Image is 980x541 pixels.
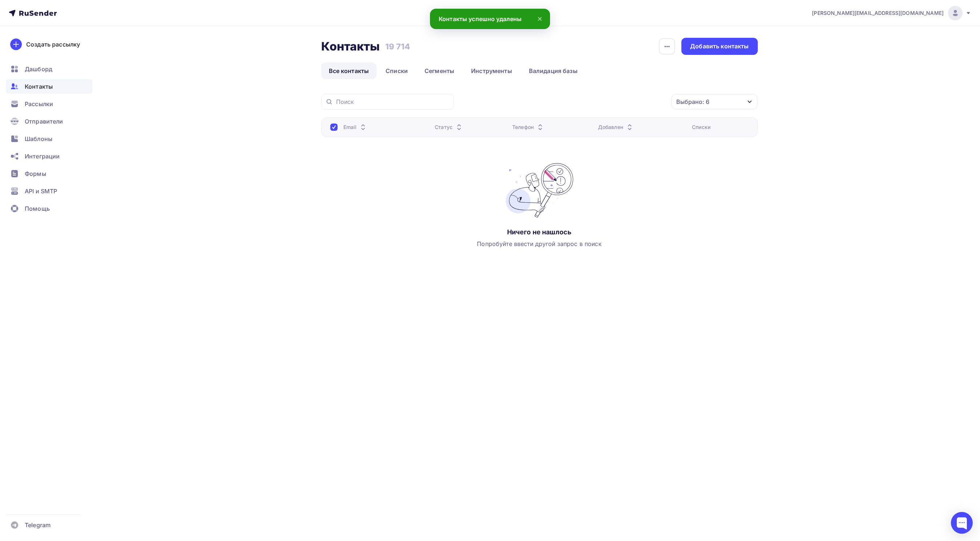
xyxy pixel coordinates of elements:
a: Рассылки [6,97,92,111]
div: Статус [435,124,463,131]
a: Отправители [6,114,92,129]
span: Рассылки [25,100,53,108]
div: Создать рассылку [26,40,80,49]
input: Поиск [336,98,450,106]
span: Отправители [25,117,63,126]
a: Формы [6,166,92,181]
a: [PERSON_NAME][EMAIL_ADDRESS][DOMAIN_NAME] [812,6,971,20]
span: Telegram [25,521,51,529]
a: Дашборд [6,62,92,76]
span: Шаблоны [25,134,52,143]
a: Контакты [6,79,92,94]
span: Формы [25,169,46,178]
div: Добавлен [598,124,634,131]
button: Выбрано: 6 [671,94,758,110]
h2: Контакты [321,39,380,54]
a: Инструменты [463,62,520,79]
span: Контакты [25,82,53,91]
div: Телефон [512,124,545,131]
div: Выбрано: 6 [676,97,709,106]
a: Сегменты [417,62,462,79]
span: Интеграции [25,152,60,161]
div: Email [343,124,368,131]
div: Списки [692,124,710,131]
h3: 19 714 [385,41,410,52]
span: Помощь [25,204,50,213]
div: Ничего не нашлось [507,228,571,237]
a: Валидация базы [521,62,585,79]
div: Добавить контакты [690,42,749,51]
a: Списки [378,62,415,79]
span: [PERSON_NAME][EMAIL_ADDRESS][DOMAIN_NAME] [812,9,944,17]
a: Шаблоны [6,132,92,146]
div: Попробуйте ввести другой запрос в поиск [477,239,601,248]
a: Все контакты [321,62,377,79]
span: API и SMTP [25,187,57,195]
span: Дашборд [25,65,52,73]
